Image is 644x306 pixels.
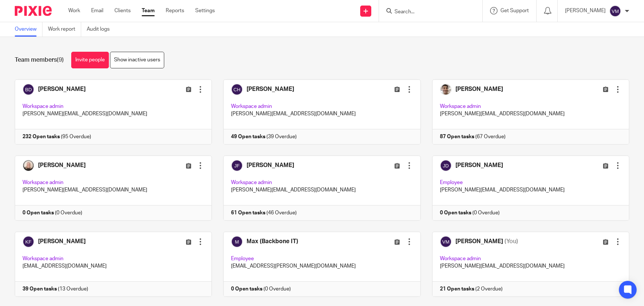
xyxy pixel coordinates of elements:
[142,7,155,14] a: Team
[15,56,64,64] h1: Team members
[48,22,81,37] a: Work report
[15,22,42,37] a: Overview
[565,7,606,14] p: [PERSON_NAME]
[71,52,109,68] a: Invite people
[114,7,131,14] a: Clients
[110,52,164,68] a: Show inactive users
[68,7,80,14] a: Work
[609,5,621,17] img: svg%3E
[394,9,460,16] input: Search
[91,7,103,14] a: Email
[57,57,64,63] span: (9)
[87,22,115,37] a: Audit logs
[195,7,215,14] a: Settings
[500,8,529,13] span: Get Support
[166,7,184,14] a: Reports
[15,6,52,16] img: Pixie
